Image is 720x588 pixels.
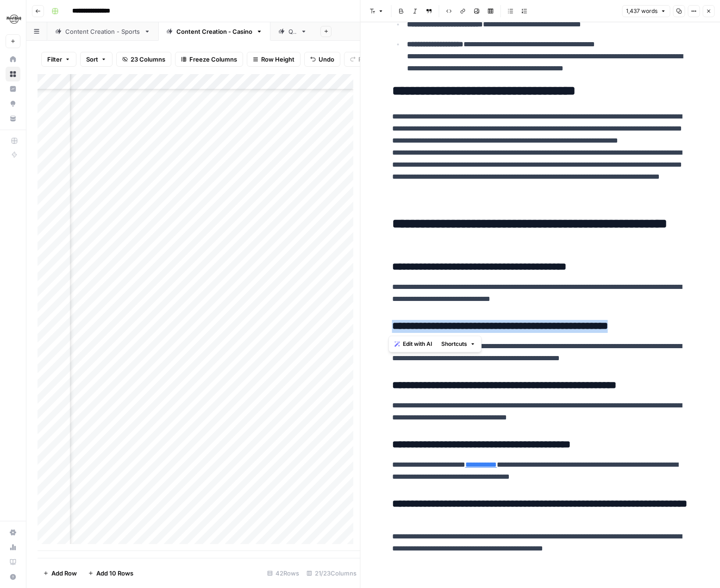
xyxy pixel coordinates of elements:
[80,52,113,67] button: Sort
[441,340,467,348] span: Shortcuts
[270,22,315,41] a: QA
[6,81,20,96] a: Insights
[6,7,20,31] button: Workspace: Hard Rock Digital
[175,52,243,67] button: Freeze Columns
[82,566,139,581] button: Add 10 Rows
[176,27,252,36] div: Content Creation - Casino
[131,55,165,64] span: 23 Columns
[38,566,82,581] button: Add Row
[622,5,670,17] button: 1,437 words
[6,67,20,81] a: Browse
[6,11,22,27] img: Hard Rock Digital Logo
[116,52,171,67] button: 23 Columns
[261,55,294,64] span: Row Height
[304,52,340,67] button: Undo
[6,52,20,67] a: Home
[6,111,20,126] a: Your Data
[288,27,297,36] div: QA
[96,569,133,578] span: Add 10 Rows
[41,52,76,67] button: Filter
[47,55,62,64] span: Filter
[303,566,360,581] div: 21/23 Columns
[6,96,20,111] a: Opportunities
[189,55,237,64] span: Freeze Columns
[65,27,140,36] div: Content Creation - Sports
[247,52,301,67] button: Row Height
[626,7,657,15] span: 1,437 words
[263,566,303,581] div: 42 Rows
[86,55,98,64] span: Sort
[391,338,436,350] button: Edit with AI
[6,540,20,555] a: Usage
[344,52,379,67] button: Redo
[6,555,20,569] a: Learning Hub
[51,569,77,578] span: Add Row
[319,55,334,64] span: Undo
[158,22,270,41] a: Content Creation - Casino
[438,338,479,350] button: Shortcuts
[6,525,20,540] a: Settings
[47,22,158,41] a: Content Creation - Sports
[6,569,20,584] button: Help + Support
[403,340,432,348] span: Edit with AI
